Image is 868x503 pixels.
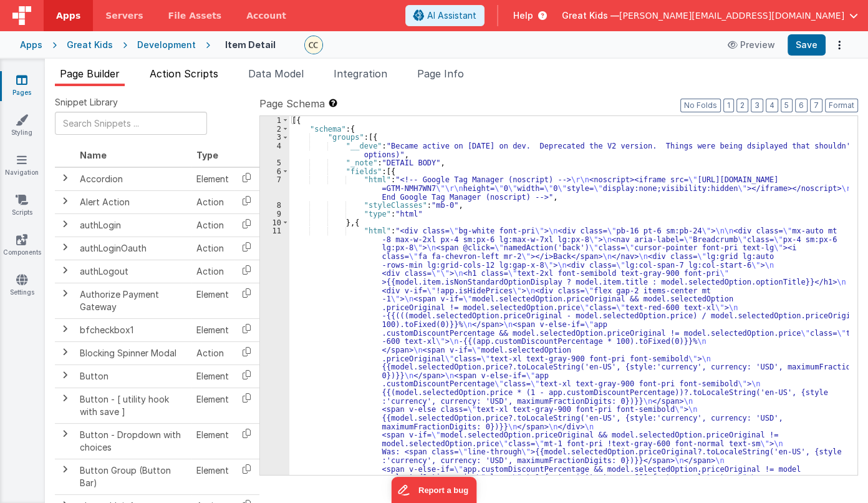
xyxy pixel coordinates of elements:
[305,36,322,54] img: bfc7fcbf35bb2419da488ee7f83ef316
[562,9,619,22] span: Great Kids —
[191,388,234,423] td: Element
[795,99,808,112] button: 6
[137,39,196,51] div: Development
[75,260,191,283] td: authLogout
[191,237,234,260] td: Action
[720,35,783,55] button: Preview
[810,99,822,112] button: 7
[191,260,234,283] td: Action
[825,99,858,112] button: Format
[191,423,234,459] td: Element
[831,36,848,54] button: Options
[260,116,289,125] div: 1
[723,99,734,112] button: 1
[191,167,234,191] td: Element
[75,237,191,260] td: authLoginOauth
[191,459,234,494] td: Element
[75,423,191,459] td: Button - Dropdown with choices
[417,67,464,80] span: Page Info
[75,388,191,423] td: Button - [ utility hook with save ]
[736,99,748,112] button: 2
[196,150,218,160] span: Type
[781,99,793,112] button: 5
[259,96,325,111] span: Page Schema
[60,67,120,80] span: Page Builder
[766,99,778,112] button: 4
[191,364,234,388] td: Element
[150,67,218,80] span: Action Scripts
[75,364,191,388] td: Button
[105,9,143,22] span: Servers
[260,133,289,142] div: 3
[260,167,289,176] div: 6
[260,175,289,201] div: 7
[75,167,191,191] td: Accordion
[260,210,289,218] div: 9
[680,99,721,112] button: No Folds
[168,9,222,22] span: File Assets
[260,218,289,227] div: 10
[75,283,191,318] td: Authorize Payment Gateway
[20,39,42,51] div: Apps
[334,67,387,80] span: Integration
[191,213,234,237] td: Action
[619,9,844,22] span: [PERSON_NAME][EMAIL_ADDRESS][DOMAIN_NAME]
[75,341,191,364] td: Blocking Spinner Modal
[392,477,477,503] iframe: Marker.io feedback button
[55,96,118,109] span: Snippet Library
[225,40,276,49] h4: Item Detail
[80,150,107,160] span: Name
[260,201,289,210] div: 8
[788,34,826,56] button: Save
[67,39,113,51] div: Great Kids
[248,67,304,80] span: Data Model
[260,159,289,167] div: 5
[75,318,191,341] td: bfcheckbox1
[75,190,191,213] td: Alert Action
[260,142,289,159] div: 4
[751,99,763,112] button: 3
[191,283,234,318] td: Element
[191,341,234,364] td: Action
[75,459,191,494] td: Button Group (Button Bar)
[191,190,234,213] td: Action
[562,9,858,22] button: Great Kids — [PERSON_NAME][EMAIL_ADDRESS][DOMAIN_NAME]
[55,112,207,135] input: Search Snippets ...
[191,318,234,341] td: Element
[260,125,289,134] div: 2
[405,5,485,26] button: AI Assistant
[427,9,476,22] span: AI Assistant
[75,213,191,237] td: authLogin
[56,9,80,22] span: Apps
[513,9,533,22] span: Help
